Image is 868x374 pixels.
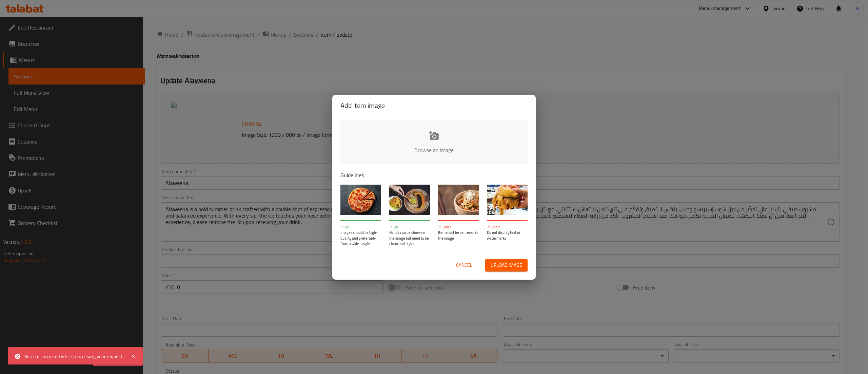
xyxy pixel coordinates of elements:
p: Don't [487,224,528,230]
button: Upload image [485,259,528,272]
img: guide-img-1@3x.jpg [340,185,381,215]
div: An error occurred while processing your request. [24,353,124,360]
p: Item must be centered in the image [438,230,479,241]
p: Guidelines [340,171,528,179]
p: Images should be high-quality and preferably from a wide-angle [340,230,381,247]
span: Upload image [491,261,522,269]
span: Cancel [456,261,472,269]
h2: Add item image [340,100,528,111]
p: Don't [438,224,479,230]
img: guide-img-4@3x.jpg [487,185,528,215]
p: Do [389,224,430,230]
p: Hands can be shown in the image but need to be clean and styled [389,230,430,247]
button: Cancel [453,259,475,272]
img: guide-img-3@3x.jpg [438,185,479,215]
img: guide-img-2@3x.jpg [389,185,430,215]
p: Do [340,224,381,230]
p: Do not display text or watermarks [487,230,528,241]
